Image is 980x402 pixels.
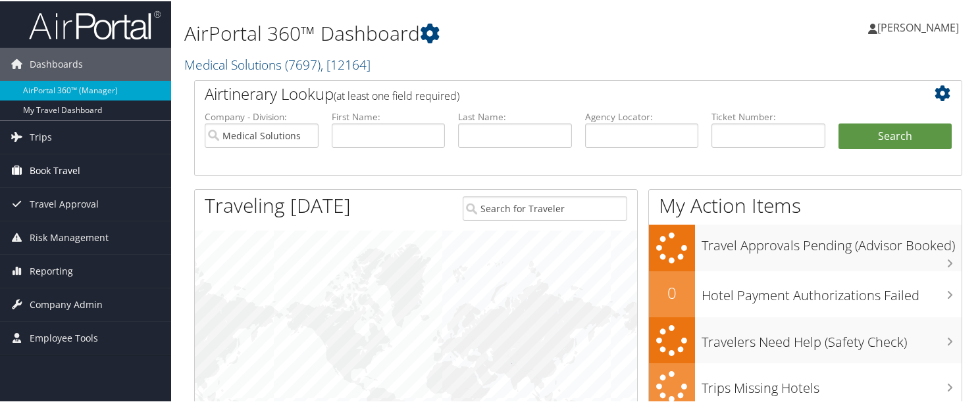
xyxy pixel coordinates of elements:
span: Book Travel [30,153,80,186]
h3: Travelers Need Help (Safety Check) [702,325,962,350]
a: Medical Solutions [184,55,371,72]
a: [PERSON_NAME] [868,7,972,46]
h2: Airtinerary Lookup [205,81,888,104]
span: , [ 12164 ] [321,55,371,72]
span: Employee Tools [30,321,98,353]
span: Travel Approval [30,187,99,219]
img: airportal-logo.png [29,9,161,39]
h2: 0 [649,280,695,303]
span: Dashboards [30,47,83,79]
label: Ticket Number: [711,109,825,122]
h3: Trips Missing Hotels [702,371,962,396]
label: Company - Division: [205,109,319,122]
h1: Traveling [DATE] [205,190,351,218]
label: First Name: [332,109,446,122]
h3: Hotel Payment Authorizations Failed [702,279,962,303]
label: Last Name: [458,109,572,122]
button: Search [838,122,952,148]
h3: Travel Approvals Pending (Advisor Booked) [702,229,962,254]
span: ( 7697 ) [285,55,321,72]
span: (at least one field required) [334,87,459,102]
h1: My Action Items [649,190,962,218]
span: Company Admin [30,287,103,320]
a: 0Hotel Payment Authorizations Failed [649,270,962,316]
span: Reporting [30,254,73,286]
input: Search for Traveler [463,195,627,219]
h1: AirPortal 360™ Dashboard [184,18,709,46]
label: Agency Locator: [585,109,699,122]
a: Travelers Need Help (Safety Check) [649,316,962,363]
span: [PERSON_NAME] [877,19,959,33]
span: Risk Management [30,220,109,253]
span: Trips [30,120,52,152]
a: Travel Approvals Pending (Advisor Booked) [649,223,962,270]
